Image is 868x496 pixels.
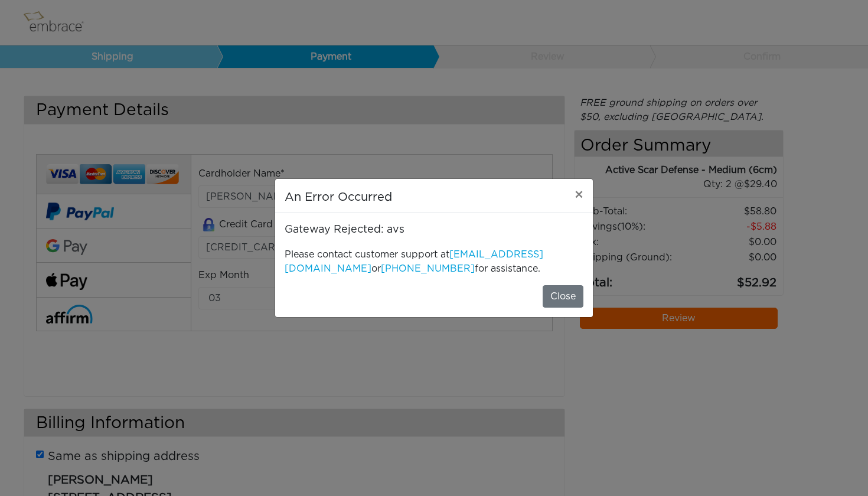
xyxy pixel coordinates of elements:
[565,179,593,212] button: Close
[285,188,392,206] h5: An Error Occurred
[285,222,583,238] p: Gateway Rejected: avs
[381,264,475,273] a: [PHONE_NUMBER]
[285,247,583,276] p: Please contact customer support at or for assistance.
[575,188,583,203] span: ×
[543,285,583,308] button: Close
